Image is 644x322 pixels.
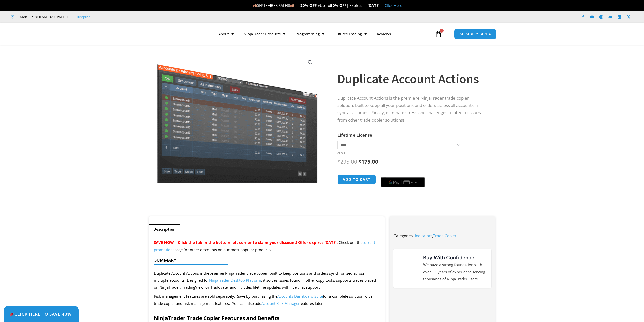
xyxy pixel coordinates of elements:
[404,296,481,306] img: NinjaTrader Wordmark color RGB | Affordable Indicators – NinjaTrader
[154,240,338,245] span: SAVE NOW – Click the tab in the bottom left corner to claim your discount! Offer expires [DATE].
[367,3,380,8] strong: [DATE]
[149,224,180,234] a: Description
[141,25,195,43] img: LogoAI | Affordable Indicators – NinjaTrader
[209,278,261,283] a: NinjaTrader Desktop Platform
[460,32,491,36] span: MEMBERS AREA
[337,158,340,165] span: $
[337,70,485,88] h1: Duplicate Account Actions
[329,28,372,40] a: Futures Trading
[372,28,396,40] a: Reviews
[261,301,300,306] a: Account Risk Manager
[337,158,357,165] bdi: 295.00
[385,3,402,8] a: Click Here
[10,312,14,316] img: 🎉
[154,239,380,253] p: Check out the page for other discounts on our most popular products!
[415,233,432,238] a: Indicators
[393,233,414,238] span: Categories:
[290,4,294,7] img: 🍂
[10,312,73,316] span: Click Here to save 40%!
[337,174,376,185] button: Add to cart
[337,94,485,124] p: Duplicate Account Actions is the premiere NinjaTrader trade copier solution, built to keep all yo...
[154,293,380,307] p: Risk management features are sold separately. Save by purchasing the for a complete solution with...
[440,29,444,33] span: 0
[253,4,257,7] img: 🍂
[213,28,239,40] a: About
[358,158,378,165] bdi: 175.00
[358,158,361,165] span: $
[213,28,433,40] nav: Menu
[154,258,375,263] h4: Summary
[362,4,366,7] img: ⌛
[381,177,425,187] button: Buy with GPay
[411,181,419,184] text: ••••••
[433,233,456,238] a: Trade Copier
[399,259,417,277] img: mark thumbs good 43913 | Affordable Indicators – NinjaTrader
[75,14,90,20] a: Trustpilot
[337,151,345,155] a: Clear options
[156,54,319,183] img: Screenshot 2024-08-26 15414455555
[415,233,456,238] span: ,
[423,254,486,261] h3: Buy With Confidence
[253,3,367,8] span: SEPTEMBER SALE!!! Up To | Expires
[423,261,486,283] p: We have a strong foundation with over 12 years of experience serving thousands of NinjaTrader users.
[300,3,320,8] strong: 20% OFF +
[4,306,79,322] a: 🎉Click Here to save 40%!
[306,58,315,67] a: View full-screen image gallery
[209,271,225,276] strong: premier
[330,3,346,8] strong: 50% OFF
[277,294,323,299] a: Accounts Dashboard Suite
[19,14,68,20] span: Mon - Fri: 8:00 AM – 6:00 PM EST
[239,28,290,40] a: NinjaTrader Products
[154,271,376,290] span: Duplicate Account Actions is the NinjaTrader trade copier, built to keep positions and orders syn...
[290,28,329,40] a: Programming
[337,132,372,138] label: Lifetime License
[427,27,449,41] a: 0
[454,29,496,39] a: MEMBERS AREA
